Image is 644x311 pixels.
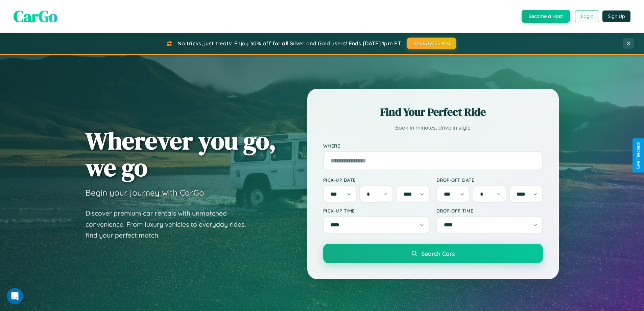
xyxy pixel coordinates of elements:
[323,105,543,119] h2: Find Your Perfect Ride
[636,142,641,169] div: Give Feedback
[323,208,430,214] label: Pick-up Time
[86,187,204,198] h3: Begin your journey with CarGo
[421,250,455,257] span: Search Cars
[436,177,543,183] label: Drop-off Date
[602,10,630,22] button: Sign Up
[323,143,543,149] label: Where
[407,38,456,49] button: HALLOWEEN30
[575,10,599,22] button: Login
[7,288,23,304] iframe: Intercom live chat
[177,40,402,47] span: No tricks, just treats! Enjoy 30% off for all Silver and Gold users! Ends [DATE] 1pm PT.
[86,127,276,181] h1: Wherever you go, we go
[86,208,255,241] p: Discover premium car rentals with unmatched convenience. From luxury vehicles to everyday rides, ...
[323,123,543,133] p: Book in minutes, drive in style
[522,10,570,23] button: Become a Host
[323,244,543,263] button: Search Cars
[14,5,57,27] span: CarGo
[436,208,543,214] label: Drop-off Time
[323,177,430,183] label: Pick-up Date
